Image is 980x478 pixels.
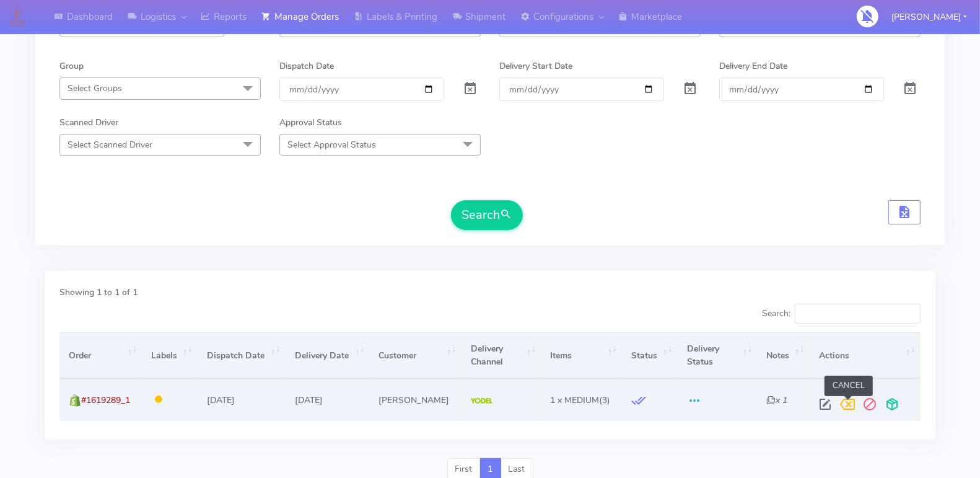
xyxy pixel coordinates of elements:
span: #1619289_1 [81,394,130,406]
label: Group [59,60,84,73]
span: 1 x MEDIUM [550,394,599,406]
th: Status: activate to sort column ascending [622,332,678,379]
span: Select Approval Status [287,139,376,151]
span: Select Scanned Driver [68,139,152,151]
button: [PERSON_NAME] [882,4,976,30]
th: Items: activate to sort column ascending [541,332,622,379]
label: Scanned Driver [59,116,118,129]
td: [DATE] [198,379,286,420]
span: (3) [550,394,610,406]
td: [DATE] [285,379,369,420]
label: Approval Status [279,116,342,129]
button: Search [451,200,523,230]
th: Order: activate to sort column ascending [59,332,142,379]
th: Notes: activate to sort column ascending [757,332,809,379]
label: Delivery Start Date [499,60,572,73]
label: Dispatch Date [279,60,334,73]
input: Search: [795,304,921,324]
th: Delivery Channel: activate to sort column ascending [462,332,541,379]
th: Labels: activate to sort column ascending [142,332,198,379]
span: Select Groups [68,82,122,94]
label: Search: [762,304,921,324]
label: Delivery End Date [719,60,787,73]
th: Dispatch Date: activate to sort column ascending [198,332,286,379]
th: Delivery Date: activate to sort column ascending [285,332,369,379]
i: x 1 [767,394,787,406]
label: Showing 1 to 1 of 1 [59,286,138,299]
th: Delivery Status: activate to sort column ascending [678,332,758,379]
th: Actions: activate to sort column ascending [810,332,921,379]
img: shopify.png [69,394,81,407]
td: [PERSON_NAME] [369,379,461,420]
img: Yodel [471,398,492,404]
th: Customer: activate to sort column ascending [369,332,461,379]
